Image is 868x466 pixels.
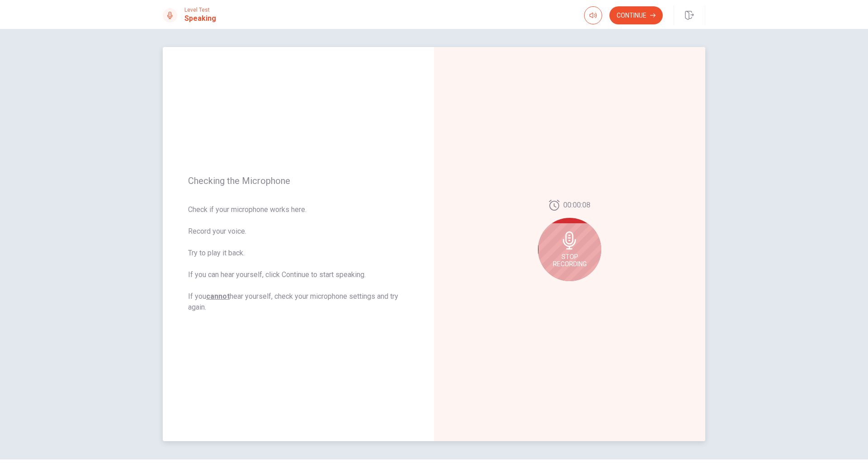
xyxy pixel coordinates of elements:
h1: Speaking [184,13,216,24]
button: Continue [609,6,663,24]
div: Stop Recording [538,218,601,281]
span: Level Test [184,7,216,13]
span: Stop Recording [553,253,587,268]
u: cannot [206,292,230,301]
span: 00:00:08 [563,200,590,211]
span: Checking the Microphone [188,175,409,186]
span: Check if your microphone works here. Record your voice. Try to play it back. If you can hear your... [188,204,409,313]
